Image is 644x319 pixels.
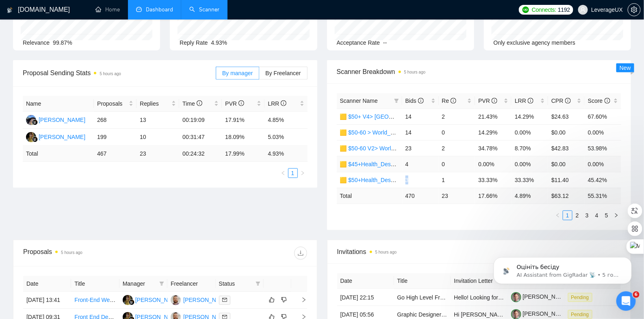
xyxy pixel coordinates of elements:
[548,172,585,188] td: $11.40
[137,96,179,112] th: Replies
[563,210,572,220] li: 1
[340,113,566,120] a: 🟨 $50+ V4> [GEOGRAPHIC_DATA]+[GEOGRAPHIC_DATA] Only_Tony-UX/UI_General
[405,98,424,104] span: Bids
[592,211,601,220] a: 4
[267,295,277,305] button: like
[602,211,611,220] a: 5
[23,276,71,292] th: Date
[123,279,156,288] span: Manager
[179,112,222,129] td: 00:19:09
[392,95,401,107] span: filter
[123,295,133,305] img: NK
[340,98,378,104] span: Scanner Name
[397,294,591,301] a: Go High Level Frontend Designer for Figma, Sales Funnels, and VSL Design
[532,5,556,14] span: Connects:
[74,297,241,303] a: Front-End Web Developer (Checkout Champ Specialist) - Remote
[300,171,305,176] span: right
[94,146,137,162] td: 467
[588,98,610,104] span: Score
[585,156,621,172] td: 0.00%
[404,70,426,74] time: 5 hours ago
[97,99,127,108] span: Proposals
[602,210,611,220] li: 5
[337,39,380,46] span: Acceptance Rate
[512,109,548,124] td: 14.29%
[23,39,50,46] span: Relevance
[26,132,36,142] img: NK
[268,100,286,107] span: LRR
[23,292,71,309] td: [DATE] 13:41
[295,250,307,256] span: download
[565,98,571,104] span: info-circle
[337,273,394,289] th: Date
[94,96,137,112] th: Proposals
[337,247,621,257] span: Invitations
[402,172,439,188] td: 3
[592,210,602,220] li: 4
[197,100,202,106] span: info-circle
[167,276,215,292] th: Freelancer
[439,140,475,156] td: 2
[585,109,621,124] td: 67.60%
[26,133,85,140] a: NK[PERSON_NAME]
[553,210,563,220] li: Previous Page
[281,171,286,176] span: left
[512,140,548,156] td: 8.70%
[222,112,265,129] td: 17.91%
[548,188,585,204] td: $ 63.12
[32,119,38,125] img: gigradar-bm.png
[568,293,592,302] span: Pending
[616,291,636,311] iframe: Intercom live chat
[582,210,592,220] li: 3
[23,146,94,162] td: Total
[265,112,307,129] td: 4.85%
[158,278,166,290] span: filter
[239,100,244,106] span: info-circle
[512,156,548,172] td: 0.00%
[179,146,222,162] td: 00:24:32
[71,276,119,292] th: Title
[298,168,308,178] button: right
[337,67,622,77] span: Scanner Breakdown
[179,129,222,146] td: 00:31:47
[32,137,38,142] img: gigradar-bm.png
[439,188,475,204] td: 23
[278,168,288,178] li: Previous Page
[475,188,512,204] td: 17.66 %
[135,295,182,304] div: [PERSON_NAME]
[225,100,244,107] span: PVR
[254,278,262,290] span: filter
[628,7,641,13] a: setting
[288,169,297,178] a: 1
[23,96,94,112] th: Name
[573,211,582,220] a: 2
[439,172,475,188] td: 1
[211,39,228,46] span: 4.93%
[256,281,260,286] span: filter
[439,124,475,140] td: 0
[219,279,252,288] span: Status
[512,188,548,204] td: 4.89 %
[528,98,533,104] span: info-circle
[442,98,457,104] span: Re
[71,292,119,309] td: Front-End Web Developer (Checkout Champ Specialist) - Remote
[548,156,585,172] td: $0.00
[95,6,120,13] a: homeHome
[375,250,397,254] time: 5 hours ago
[585,124,621,140] td: 0.00%
[222,129,265,146] td: 18.09%
[402,156,439,172] td: 4
[402,109,439,124] td: 14
[628,3,641,16] button: setting
[61,250,82,255] time: 5 hours ago
[494,39,576,46] span: Only exclusive agency members
[53,39,72,46] span: 99.87%
[439,156,475,172] td: 0
[340,129,499,136] a: 🟨 $50-60 > World_Design Only_Roman-Web Design_General
[298,168,308,178] li: Next Page
[383,39,387,46] span: --
[265,70,301,76] span: By Freelancer
[563,211,572,220] a: 1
